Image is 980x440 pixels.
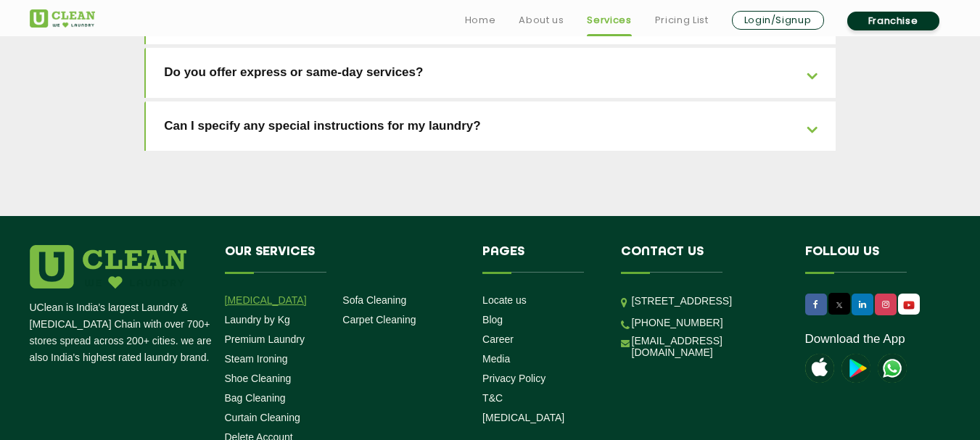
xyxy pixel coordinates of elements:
a: [MEDICAL_DATA] [225,294,307,306]
img: apple-icon.png [805,354,834,383]
a: Franchise [847,12,939,30]
a: [PHONE_NUMBER] [632,317,723,328]
a: Services [587,12,631,29]
h4: Our Services [225,245,461,273]
img: logo.png [30,245,186,289]
a: Pricing List [655,12,709,29]
a: T&C [482,392,503,404]
a: Sofa Cleaning [342,294,406,306]
h4: Pages [482,245,599,273]
a: Do you offer express or same-day services? [146,48,836,98]
p: UClean is India's largest Laundry & [MEDICAL_DATA] Chain with over 700+ stores spread across 200+... [30,299,214,366]
img: playstoreicon.png [841,354,870,383]
a: Blog [482,314,503,325]
img: UClean Laundry and Dry Cleaning [899,297,918,312]
a: Shoe Cleaning [225,373,292,384]
a: [MEDICAL_DATA] [482,412,564,423]
img: UClean Laundry and Dry Cleaning [30,9,95,28]
a: Curtain Cleaning [225,412,300,423]
a: Laundry by Kg [225,314,290,325]
h4: Follow us [805,245,933,273]
p: [STREET_ADDRESS] [632,293,783,310]
a: Career [482,333,514,345]
a: [EMAIL_ADDRESS][DOMAIN_NAME] [632,335,783,358]
a: Download the App [805,332,905,346]
h4: Contact us [621,245,783,273]
a: Home [465,12,496,29]
img: UClean Laundry and Dry Cleaning [878,354,907,383]
a: Media [482,353,510,365]
a: Can I specify any special instructions for my laundry? [146,101,836,151]
a: Steam Ironing [225,353,288,365]
a: About us [519,12,564,29]
a: Privacy Policy [482,373,545,384]
a: Premium Laundry [225,333,305,345]
a: Carpet Cleaning [342,314,416,325]
a: Login/Signup [732,11,824,30]
a: Locate us [482,294,527,306]
a: Bag Cleaning [225,392,286,404]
